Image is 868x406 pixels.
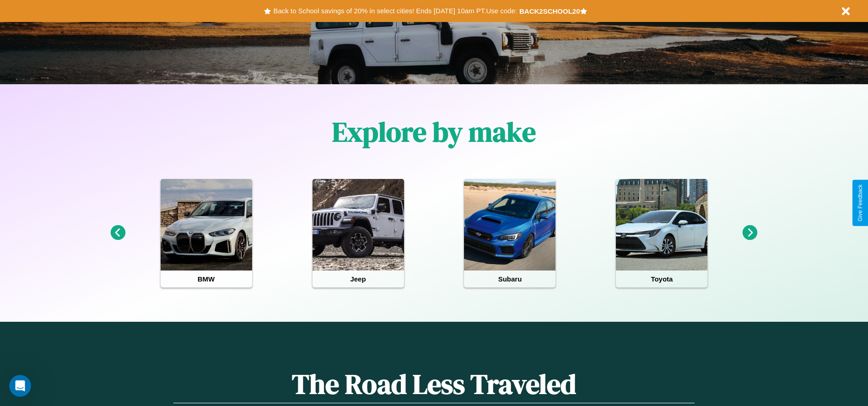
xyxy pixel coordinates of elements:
[332,113,536,151] h1: Explore by make
[857,184,863,222] div: Give Feedback
[161,271,252,287] h4: BMW
[519,7,580,15] b: BACK2SCHOOL20
[271,5,519,17] button: Back to School savings of 20% in select cities! Ends [DATE] 10am PT.Use code:
[9,375,31,397] iframe: Intercom live chat
[616,271,707,287] h4: Toyota
[313,271,404,287] h4: Jeep
[464,271,555,287] h4: Subaru
[173,365,694,403] h1: The Road Less Traveled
